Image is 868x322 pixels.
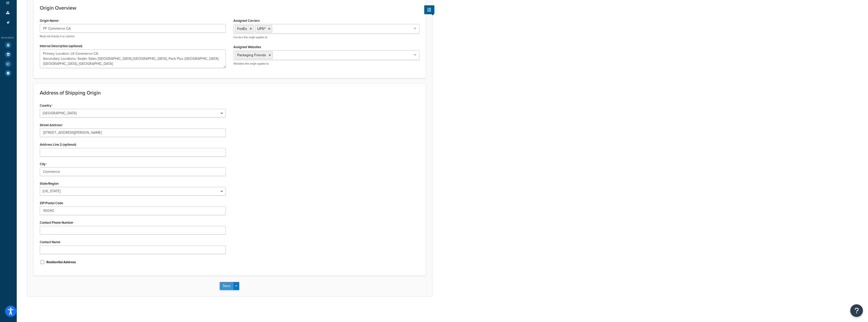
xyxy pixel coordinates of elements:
[40,162,47,166] label: City
[40,34,226,38] p: Must not include # or comma
[40,44,82,48] label: Internal Description (optional)
[850,304,863,317] button: Open Resource Center
[40,221,73,224] label: Contact Phone Number
[3,18,14,27] li: Advanced Features
[40,5,419,11] h3: Origin Overview
[40,182,59,185] label: State/Region
[40,143,76,146] label: Address Line 2 (optional)
[237,52,266,58] span: Packaging Friends
[40,49,226,68] textarea: Primary Location: LK Commerce CA Secondary Locations: Sealer Sales [GEOGRAPHIC_DATA] [GEOGRAPHIC_...
[40,123,63,127] label: Street Address
[40,240,60,244] label: Contact Name
[220,282,233,290] button: Save
[257,26,266,31] span: UPS®
[233,35,419,39] p: Carriers this origin applies to
[40,90,419,96] h3: Address of Shipping Origin
[3,50,14,59] li: Marketplace
[40,201,63,205] label: ZIP/Postal Code
[40,104,53,108] label: Country
[424,5,434,14] button: Show Help Docs
[46,260,76,264] label: Residential Address
[3,69,14,78] li: Help Docs
[237,26,247,31] span: FedEx
[3,41,14,50] li: Test Your Rates
[3,8,14,17] li: Boxes
[233,45,261,49] label: Assigned Websites
[40,19,60,23] label: Origin Name
[233,62,419,66] p: Websites this origin applies to
[3,59,14,68] li: Analytics
[233,19,260,23] label: Assigned Carriers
